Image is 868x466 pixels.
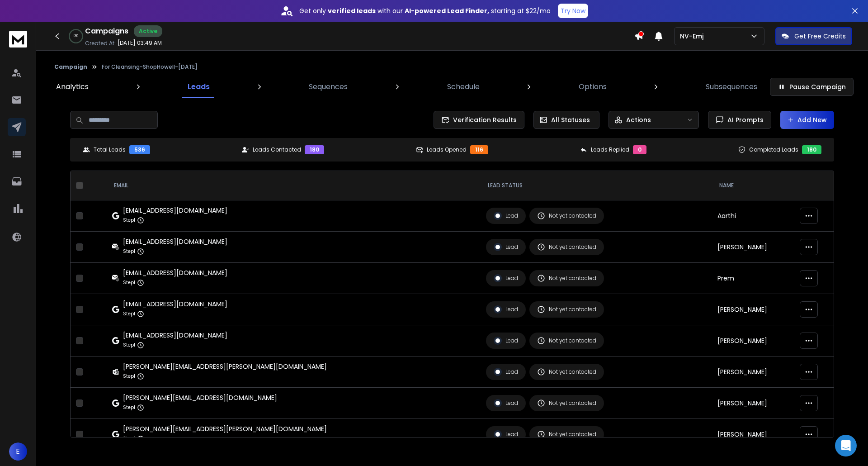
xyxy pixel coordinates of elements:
[633,145,646,154] div: 0
[123,278,135,287] p: Step 1
[794,32,846,41] p: Get Free Credits
[94,146,126,153] p: Total Leads
[442,76,485,98] a: Schedule
[802,145,821,154] div: 180
[537,368,596,376] div: Not yet contacted
[494,368,518,376] div: Lead
[712,294,794,325] td: [PERSON_NAME]
[102,63,198,71] p: For Cleansing-ShopHowell-[DATE]
[700,76,763,98] a: Subsequences
[561,6,585,15] p: Try Now
[494,212,518,220] div: Lead
[56,81,89,92] p: Analytics
[85,26,128,37] h1: Campaigns
[537,430,596,438] div: Not yet contacted
[123,403,135,412] p: Step 1
[481,171,712,200] th: LEAD STATUS
[626,115,651,124] p: Actions
[712,357,794,388] td: [PERSON_NAME]
[309,81,348,92] p: Sequences
[328,6,376,15] strong: verified leads
[434,111,524,129] button: Verification Results
[712,388,794,419] td: [PERSON_NAME]
[123,237,227,246] div: [EMAIL_ADDRESS][DOMAIN_NAME]
[54,63,87,71] button: Campaign
[123,393,277,402] div: [PERSON_NAME][EMAIL_ADDRESS][DOMAIN_NAME]
[712,419,794,450] td: [PERSON_NAME]
[299,6,551,15] p: Get only with our starting at $22/mo
[591,146,629,153] p: Leads Replied
[470,145,488,154] div: 116
[494,305,518,314] div: Lead
[305,145,324,154] div: 180
[9,442,27,461] button: E
[780,111,834,129] button: Add New
[123,341,135,350] p: Step 1
[107,171,481,200] th: EMAIL
[123,206,227,215] div: [EMAIL_ADDRESS][DOMAIN_NAME]
[712,325,794,357] td: [PERSON_NAME]
[537,399,596,407] div: Not yet contacted
[9,31,27,48] img: logo
[123,216,135,225] p: Step 1
[123,247,135,256] p: Step 1
[573,76,612,98] a: Options
[537,274,596,282] div: Not yet contacted
[182,76,215,98] a: Leads
[123,331,227,340] div: [EMAIL_ADDRESS][DOMAIN_NAME]
[558,4,588,18] button: Try Now
[712,232,794,263] td: [PERSON_NAME]
[123,309,135,319] p: Step 1
[537,305,596,314] div: Not yet contacted
[770,78,854,96] button: Pause Campaign
[537,337,596,345] div: Not yet contacted
[724,115,764,124] span: AI Prompts
[749,146,798,153] p: Completed Leads
[537,243,596,251] div: Not yet contacted
[85,40,116,47] p: Created At:
[123,268,227,277] div: [EMAIL_ADDRESS][DOMAIN_NAME]
[775,27,852,45] button: Get Free Credits
[74,33,78,39] p: 0 %
[405,6,489,15] strong: AI-powered Lead Finder,
[447,81,480,92] p: Schedule
[134,25,162,37] div: Active
[427,146,467,153] p: Leads Opened
[494,399,518,407] div: Lead
[129,145,150,154] div: 536
[712,200,794,232] td: Aarthi
[494,337,518,345] div: Lead
[494,430,518,438] div: Lead
[188,81,210,92] p: Leads
[494,274,518,282] div: Lead
[835,435,857,456] div: Open Intercom Messenger
[708,111,771,129] button: AI Prompts
[118,39,162,47] p: [DATE] 03:49 AM
[253,146,301,153] p: Leads Contacted
[712,263,794,294] td: Prem
[706,81,757,92] p: Subsequences
[123,362,327,371] div: [PERSON_NAME][EMAIL_ADDRESS][PERSON_NAME][DOMAIN_NAME]
[123,372,135,381] p: Step 1
[123,300,227,309] div: [EMAIL_ADDRESS][DOMAIN_NAME]
[712,171,794,200] th: NAME
[551,115,590,124] p: All Statuses
[680,32,707,41] p: NV-Emj
[123,424,327,433] div: [PERSON_NAME][EMAIL_ADDRESS][PERSON_NAME][DOMAIN_NAME]
[303,76,353,98] a: Sequences
[579,81,607,92] p: Options
[51,76,94,98] a: Analytics
[449,115,517,124] span: Verification Results
[123,434,135,443] p: Step 1
[494,243,518,251] div: Lead
[537,212,596,220] div: Not yet contacted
